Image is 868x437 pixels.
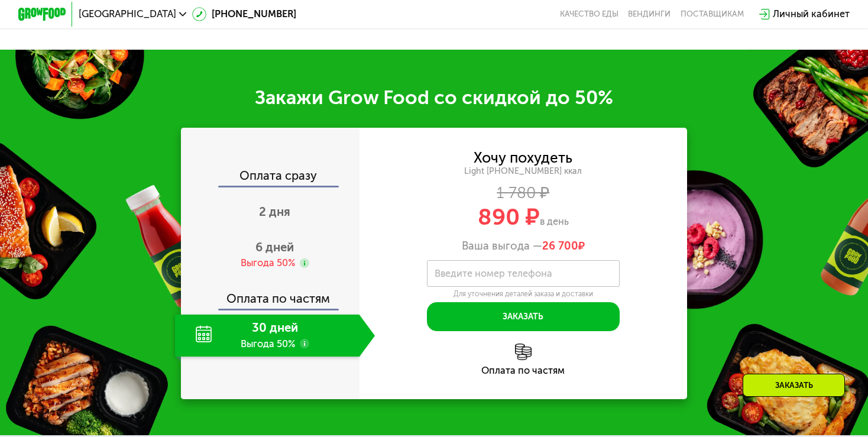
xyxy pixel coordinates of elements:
span: 890 ₽ [478,203,540,231]
div: Оплата сразу [182,170,359,186]
div: Выгода 50% [241,257,295,270]
span: ₽ [542,239,585,253]
div: Оплата по частям [359,366,688,376]
div: Хочу похудеть [474,151,572,165]
div: Для уточнения деталей заказа и доставки [427,290,620,299]
div: Light [PHONE_NUMBER] ккал [359,166,688,177]
span: [GEOGRAPHIC_DATA] [79,9,176,19]
div: Ваша выгода — [359,239,688,253]
a: [PHONE_NUMBER] [192,7,296,21]
span: 2 дня [259,205,290,219]
img: l6xcnZfty9opOoJh.png [515,344,532,361]
span: 6 дней [255,240,294,254]
div: Заказать [743,374,845,397]
span: 26 700 [542,239,578,253]
a: Вендинги [628,9,671,19]
span: в день [540,216,569,227]
div: Оплата по частям [182,281,359,309]
div: 1 780 ₽ [359,186,688,200]
div: Личный кабинет [773,7,850,21]
button: Заказать [427,302,620,331]
label: Введите номер телефона [435,270,552,277]
a: Качество еды [560,9,618,19]
div: поставщикам [681,9,744,19]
